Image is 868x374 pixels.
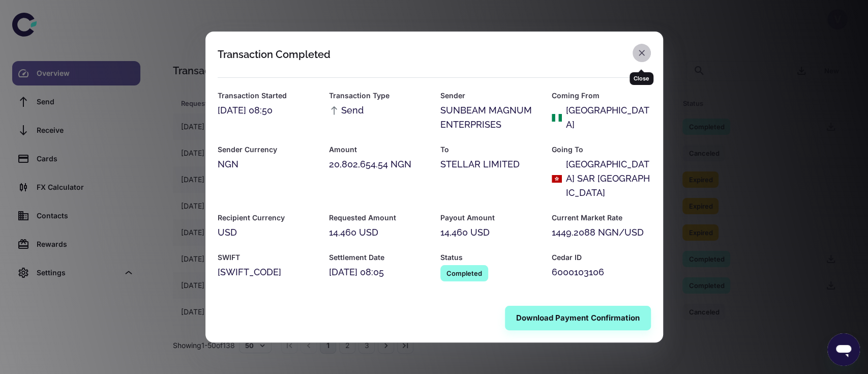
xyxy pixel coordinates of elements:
div: [GEOGRAPHIC_DATA] [566,103,651,132]
div: [GEOGRAPHIC_DATA] SAR [GEOGRAPHIC_DATA] [566,157,651,200]
span: Completed [440,268,488,278]
h6: Transaction Started [218,90,317,101]
div: SUNBEAM MAGNUM ENTERPRISES [440,103,540,132]
h6: Sender [440,90,540,101]
h6: Recipient Currency [218,212,317,223]
div: 6000103106 [552,265,651,279]
h6: Status [440,252,540,263]
h6: Going To [552,144,651,155]
h6: To [440,144,540,155]
h6: Requested Amount [329,212,428,223]
div: USD [218,225,317,240]
div: 14,460 USD [440,225,540,240]
h6: Current Market Rate [552,212,651,223]
div: NGN [218,157,317,171]
h6: Transaction Type [329,90,428,101]
div: [DATE] 08:50 [218,103,317,118]
h6: Amount [329,144,428,155]
h6: Settlement Date [329,252,428,263]
iframe: Button to launch messaging window [827,333,860,366]
div: Transaction Completed [218,48,331,61]
h6: Payout Amount [440,212,540,223]
h6: Sender Currency [218,144,317,155]
div: Close [630,72,653,85]
h6: SWIFT [218,252,317,263]
h6: Cedar ID [552,252,651,263]
div: 1449.2088 NGN/USD [552,225,651,240]
button: Download Payment Confirmation [505,306,651,330]
span: Send [329,103,364,118]
div: [DATE] 08:05 [329,265,428,279]
div: 14,460 USD [329,225,428,240]
div: STELLAR LIMITED [440,157,540,171]
div: [SWIFT_CODE] [218,265,317,279]
h6: Coming From [552,90,651,101]
div: 20,802,654.54 NGN [329,157,428,171]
